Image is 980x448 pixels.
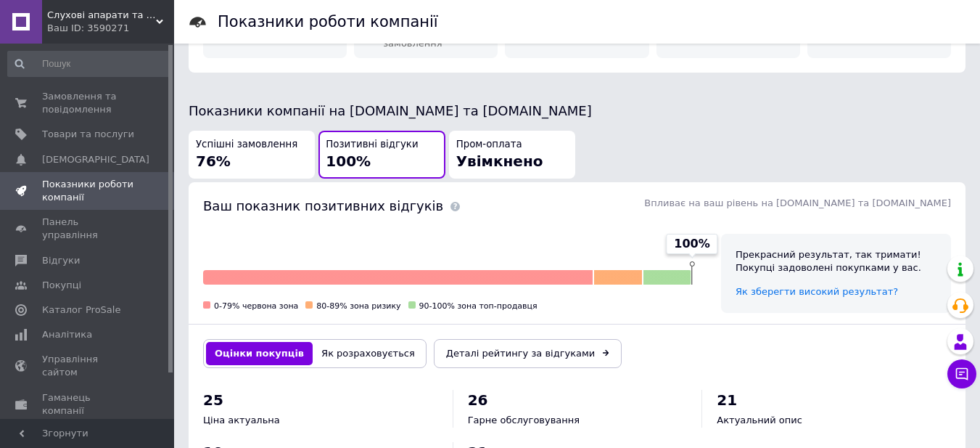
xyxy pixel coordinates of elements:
span: 100% [674,236,709,252]
span: Аналітика [42,328,92,341]
span: Успішні замовлення [196,138,297,152]
span: Впливає на ваш рівень на [DOMAIN_NAME] та [DOMAIN_NAME] [644,197,951,208]
span: 100% [326,152,371,170]
span: Покупці [42,279,81,292]
button: Чат з покупцем [947,359,976,388]
span: Показники роботи компанії [42,178,134,204]
span: Актуальний опис [717,415,802,425]
span: Замовлення та повідомлення [42,90,134,116]
button: Оцінки покупців [206,342,313,365]
span: Гаманець компанії [42,391,134,418]
input: Пошук [7,51,171,77]
span: 76% [196,152,231,170]
span: [DEMOGRAPHIC_DATA] [42,153,149,166]
h1: Показники роботи компанії [218,13,438,30]
a: Деталі рейтингу за відгуками [434,339,622,368]
span: 26 [468,391,488,409]
span: Пром-оплата [456,138,522,152]
span: Управління сайтом [42,353,134,379]
button: Успішні замовлення76% [189,131,315,179]
div: Ваш ID: 3590271 [47,22,174,35]
button: Пром-оплатаУвімкнено [449,131,575,179]
button: Як розраховується [313,342,424,365]
button: Позитивні відгуки100% [318,131,445,179]
div: Прекрасний результат, так тримати! Покупці задоволені покупками у вас. [736,248,936,274]
span: Ваш показник позитивних відгуків [203,198,443,213]
span: 25 [203,391,223,409]
span: Ціна актуальна [203,415,280,425]
span: Слухові апарати та аксесуари [47,9,156,22]
span: 90-100% зона топ-продавця [419,301,538,311]
span: Позитивні відгуки [326,138,418,152]
span: 80-89% зона ризику [316,301,400,311]
a: Як зберегти високий результат? [736,286,898,297]
span: Панель управління [42,216,134,242]
span: Увімкнено [456,152,543,170]
span: 0-79% червона зона [214,301,298,311]
span: Відгуки [42,254,80,267]
span: Товари та послуги [42,128,134,141]
span: Каталог ProSale [42,304,120,317]
span: 21 [717,391,737,409]
span: Показники компанії на [DOMAIN_NAME] та [DOMAIN_NAME] [189,103,592,118]
span: Гарне обслуговування [468,415,580,425]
